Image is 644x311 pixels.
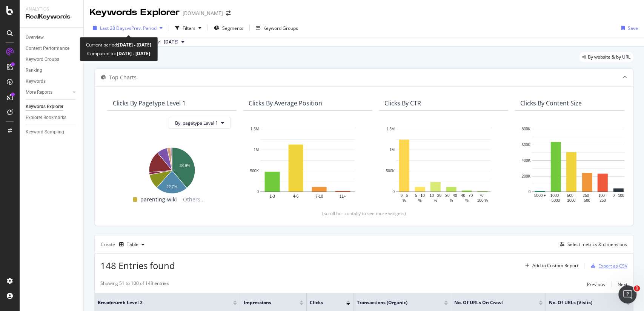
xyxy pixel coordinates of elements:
[164,39,178,45] span: 2025 Oct. 3rd
[98,299,222,306] span: Breadcrumb Level 2
[584,198,590,203] text: 500
[386,127,395,131] text: 1.5M
[618,285,636,303] iframe: Intercom live chat
[550,193,561,198] text: 1000 -
[254,148,259,152] text: 1M
[520,99,582,107] div: Clicks By Content Size
[445,193,457,198] text: 20 - 40
[109,74,137,81] div: Top Charts
[269,194,275,198] text: 1-3
[403,198,406,203] text: %
[169,117,231,129] button: By: pagetype Level 1
[549,299,615,306] span: No. of URLs (Visits)
[26,114,66,122] div: Explorer Bookmarks
[522,260,578,272] button: Add to Custom Report
[140,195,177,204] span: parenting-wiki
[340,194,346,198] text: 11+
[249,125,366,204] svg: A chart.
[26,77,46,85] div: Keywords
[583,193,591,198] text: 250 -
[26,6,77,12] div: Analytics
[226,11,231,16] div: arrow-right-arrow-left
[183,25,195,31] div: Filters
[618,281,627,288] div: Next
[634,285,640,291] span: 1
[588,55,630,59] span: By website & by URL
[26,103,63,111] div: Keywords Explorer
[90,22,166,34] button: Last 28 DaysvsPrev. Period
[400,193,408,198] text: 0 - 5
[127,242,138,247] div: Table
[211,22,246,34] button: Segments
[249,99,322,107] div: Clicks By Average Position
[598,193,607,198] text: 100 -
[86,40,151,49] div: Current period:
[357,299,432,306] span: Transactions (Organic)
[26,114,78,122] a: Explorer Bookmarks
[579,52,633,62] div: legacy label
[612,193,624,198] text: 0 - 100
[113,143,231,195] div: A chart.
[598,263,627,269] div: Export as CSV
[384,125,502,204] div: A chart.
[116,50,150,57] b: [DATE] - [DATE]
[243,299,288,306] span: Impressions
[415,193,425,198] text: 5 - 10
[315,194,323,198] text: 7-10
[26,128,78,136] a: Keyword Sampling
[183,9,223,17] div: [DOMAIN_NAME]
[127,25,157,31] span: vs Prev. Period
[100,259,175,272] span: 148 Entries found
[522,158,531,162] text: 400K
[251,127,259,131] text: 1.5M
[26,12,77,21] div: RealKeywords
[26,103,78,111] a: Keywords Explorer
[430,193,442,198] text: 10 - 20
[26,67,78,74] a: Ranking
[26,34,78,42] a: Overview
[26,34,44,42] div: Overview
[26,56,59,63] div: Keyword Groups
[250,169,259,173] text: 500K
[449,198,453,203] text: %
[461,193,473,198] text: 40 - 70
[26,67,42,74] div: Ranking
[26,45,78,53] a: Content Performance
[599,198,606,203] text: 250
[100,25,127,31] span: Last 28 Days
[389,148,395,152] text: 1M
[161,37,188,46] button: [DATE]
[384,99,421,107] div: Clicks By CTR
[434,198,437,203] text: %
[118,42,151,48] b: [DATE] - [DATE]
[116,238,148,251] button: Table
[454,299,527,306] span: No. of URLs on Crawl
[166,185,177,189] text: 22.7%
[26,77,78,85] a: Keywords
[26,128,64,136] div: Keyword Sampling
[520,125,638,204] svg: A chart.
[172,22,204,34] button: Filters
[87,49,150,58] div: Compared to:
[522,174,531,178] text: 200K
[101,238,148,251] div: Create
[618,22,638,34] button: Save
[618,280,627,289] button: Next
[310,299,335,306] span: Clicks
[532,263,578,268] div: Add to Custom Report
[180,164,190,168] text: 38.9%
[567,241,627,248] div: Select metrics & dimensions
[552,198,560,203] text: 5000
[477,198,488,203] text: 100 %
[26,56,78,63] a: Keyword Groups
[557,240,627,249] button: Select metrics & dimensions
[257,190,259,194] text: 0
[222,25,243,31] span: Segments
[293,194,299,198] text: 4-6
[587,280,605,289] button: Previous
[465,198,469,203] text: %
[587,281,605,288] div: Previous
[522,127,531,131] text: 800K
